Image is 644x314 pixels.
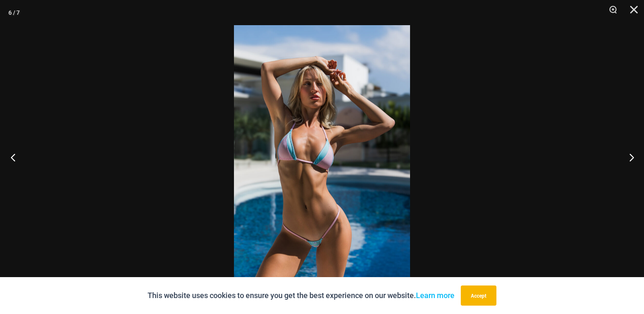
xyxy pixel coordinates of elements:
[234,25,410,289] img: That Summer Dawn 3063 Tri Top 4309 Micro 03
[8,6,20,19] div: 6 / 7
[461,285,496,306] button: Accept
[148,289,454,302] p: This website uses cookies to ensure you get the best experience on our website.
[613,136,644,178] button: Next
[416,291,454,300] a: Learn more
